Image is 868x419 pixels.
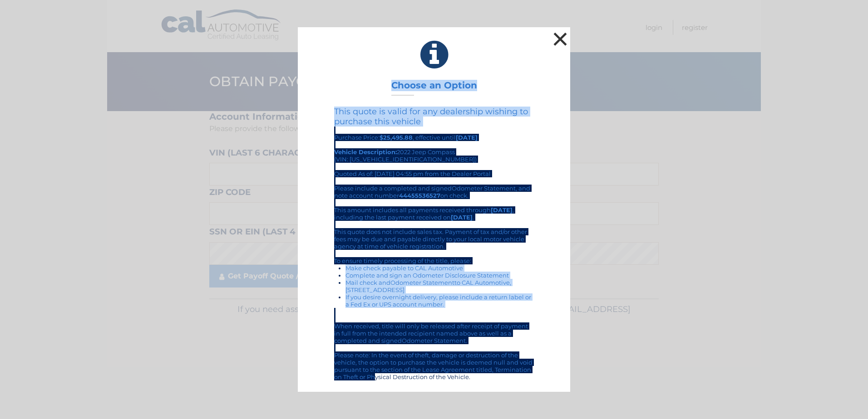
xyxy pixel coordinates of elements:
[390,279,454,286] a: Odometer Statement
[551,30,569,48] button: ×
[345,293,534,308] li: If you desire overnight delivery, please include a return label or a Fed Ex or UPS account number.
[334,107,534,185] div: Purchase Price: , effective until 2022 Jeep Compass (VIN: [US_VEHICLE_IDENTIFICATION_NUMBER]) Quo...
[380,134,413,141] b: $25,495.88
[345,272,534,279] li: Complete and sign an Odometer Disclosure Statement
[456,134,478,141] b: [DATE]
[399,192,440,199] b: 44455536527
[345,264,534,272] li: Make check payable to CAL Automotive
[334,185,534,380] div: Please include a completed and signed , and note account number on check. This amount includes al...
[402,337,466,344] a: Odometer Statement
[391,80,477,96] h3: Choose an Option
[345,279,534,293] li: Mail check and to CAL Automotive, [STREET_ADDRESS]
[452,185,516,192] a: Odometer Statement
[334,107,534,127] h4: This quote is valid for any dealership wishing to purchase this vehicle
[451,214,473,221] b: [DATE]
[334,148,397,156] strong: Vehicle Description:
[491,206,513,214] b: [DATE]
